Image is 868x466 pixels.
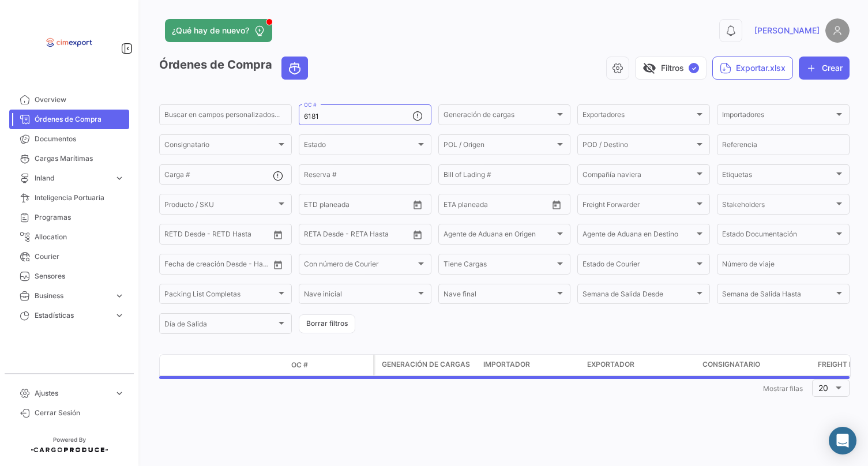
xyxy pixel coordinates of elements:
datatable-header-cell: Exportador [583,355,698,375]
span: expand_more [114,310,125,321]
button: Borrar filtros [299,314,355,333]
span: Courier [35,251,125,262]
span: Nave inicial [304,292,416,300]
img: placeholder-user.png [825,18,850,43]
span: ¿Qué hay de nuevo? [172,25,249,36]
span: Cerrar Sesión [35,408,125,418]
span: POD / Destino [583,142,694,151]
span: Agente de Aduana en Destino [583,232,694,240]
button: ¿Qué hay de nuevo? [165,19,272,42]
a: Allocation [9,227,129,247]
span: Etiquetas [722,172,834,181]
span: Ajustes [35,388,110,399]
span: Inteligencia Portuaria [35,193,125,203]
a: Programas [9,208,129,227]
span: ✓ [689,63,699,73]
span: Órdenes de Compra [35,114,125,125]
span: Business [35,291,110,301]
input: Desde [444,202,464,210]
input: Desde [164,232,185,240]
span: Semana de Salida Hasta [722,292,834,300]
a: Sensores [9,266,129,286]
span: [PERSON_NAME] [754,25,820,36]
a: Cargas Marítimas [9,149,129,168]
button: Exportar.xlsx [712,57,793,80]
span: Estado Documentación [722,232,834,240]
img: logo-cimexport.png [40,14,98,72]
span: Estado de Courier [583,262,694,270]
button: Open calendar [409,196,426,213]
datatable-header-cell: Consignatario [698,355,813,375]
span: Consignatario [702,359,760,370]
a: Documentos [9,129,129,149]
datatable-header-cell: Modo de Transporte [183,360,212,370]
button: Open calendar [269,226,287,243]
span: 20 [818,383,828,393]
button: visibility_offFiltros✓ [635,57,707,80]
a: Overview [9,90,129,110]
span: Estadísticas [35,310,110,321]
button: Ocean [282,57,307,79]
span: Exportador [587,359,634,370]
span: Agente de Aduana en Origen [444,232,555,240]
span: Allocation [35,232,125,242]
span: Packing List Completas [164,292,276,300]
span: Compañía naviera [583,172,694,181]
input: Hasta [333,232,383,240]
button: Open calendar [269,256,287,273]
span: visibility_off [642,61,656,75]
span: Consignatario [164,142,276,151]
span: Día de Salida [164,322,276,330]
span: Importadores [722,112,834,121]
span: expand_more [114,173,125,183]
span: Cargas Marítimas [35,153,125,164]
datatable-header-cell: OC # [287,355,373,375]
span: Sensores [35,271,125,281]
input: Desde [304,202,325,210]
span: Programas [35,212,125,223]
span: Inland [35,173,110,183]
span: Producto / SKU [164,202,276,210]
input: Hasta [333,202,383,210]
span: Documentos [35,134,125,144]
a: Inteligencia Portuaria [9,188,129,208]
button: Open calendar [548,196,565,213]
a: Courier [9,247,129,266]
span: Generación de cargas [444,112,555,121]
datatable-header-cell: Generación de cargas [375,355,479,375]
span: expand_more [114,291,125,301]
input: Hasta [193,262,243,270]
span: Estado [304,142,416,151]
span: POL / Origen [444,142,555,151]
span: OC # [291,360,308,370]
span: Freight Forwarder [583,202,694,210]
datatable-header-cell: Importador [479,355,583,375]
span: Overview [35,95,125,105]
span: Nave final [444,292,555,300]
span: Mostrar filas [763,384,803,393]
button: Open calendar [409,226,426,243]
div: Abrir Intercom Messenger [829,427,856,454]
a: Órdenes de Compra [9,110,129,129]
span: Stakeholders [722,202,834,210]
input: Hasta [193,232,243,240]
span: Con número de Courier [304,262,416,270]
span: expand_more [114,388,125,399]
datatable-header-cell: Estado Doc. [212,360,287,370]
button: Crear [799,57,850,80]
h3: Órdenes de Compra [159,57,311,80]
span: Tiene Cargas [444,262,555,270]
input: Desde [304,232,325,240]
span: Generación de cargas [382,359,470,370]
span: Exportadores [583,112,694,121]
span: Importador [483,359,530,370]
span: Semana de Salida Desde [583,292,694,300]
input: Hasta [472,202,523,210]
input: Desde [164,262,185,270]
